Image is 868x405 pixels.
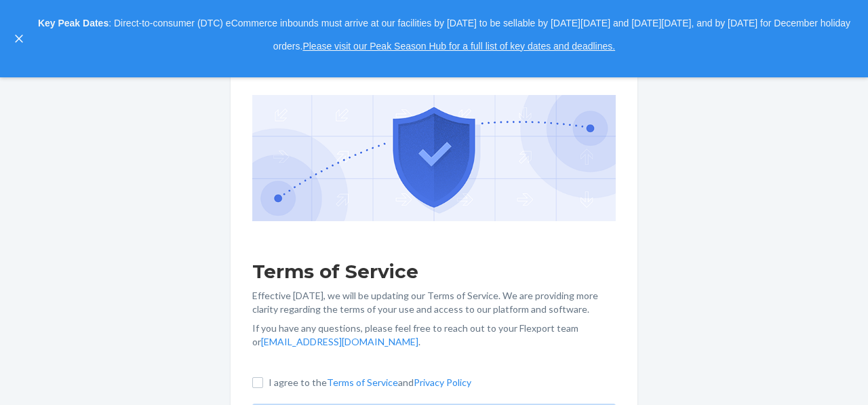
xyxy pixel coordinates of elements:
img: GDPR Compliance [252,95,616,221]
a: Privacy Policy [414,377,471,388]
strong: Key Peak Dates [38,18,108,28]
h1: Terms of Service [252,259,616,284]
input: I agree to theTerms of ServiceandPrivacy Policy [252,377,263,388]
a: Please visit our Peak Season Hub for a full list of key dates and deadlines. [302,41,615,52]
p: If you have any questions, please feel free to reach out to your Flexport team or . [252,322,616,349]
p: Effective [DATE], we will be updating our Terms of Service. We are providing more clarity regardi... [252,289,616,316]
button: close, [12,32,26,45]
p: I agree to the and [269,376,471,389]
p: : Direct-to-consumer (DTC) eCommerce inbounds must arrive at our facilities by [DATE] to be sella... [33,12,856,58]
a: Terms of Service [327,377,398,388]
a: [EMAIL_ADDRESS][DOMAIN_NAME] [261,336,418,347]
